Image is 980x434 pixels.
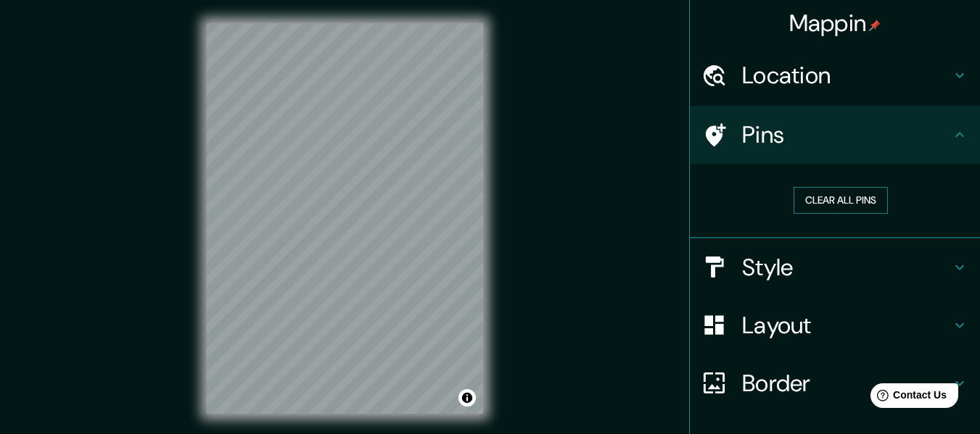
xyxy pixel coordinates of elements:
[742,253,951,282] h4: Style
[789,9,881,38] h4: Mappin
[851,377,964,418] iframe: Help widget launcher
[869,20,881,31] img: pin-icon.png
[794,187,888,214] button: Clear all pins
[690,46,980,104] div: Location
[690,238,980,296] div: Style
[207,23,483,414] canvas: Map
[742,61,951,90] h4: Location
[458,389,476,406] button: Toggle attribution
[742,120,951,149] h4: Pins
[742,369,951,398] h4: Border
[690,106,980,164] div: Pins
[690,354,980,412] div: Border
[690,296,980,354] div: Layout
[742,311,951,340] h4: Layout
